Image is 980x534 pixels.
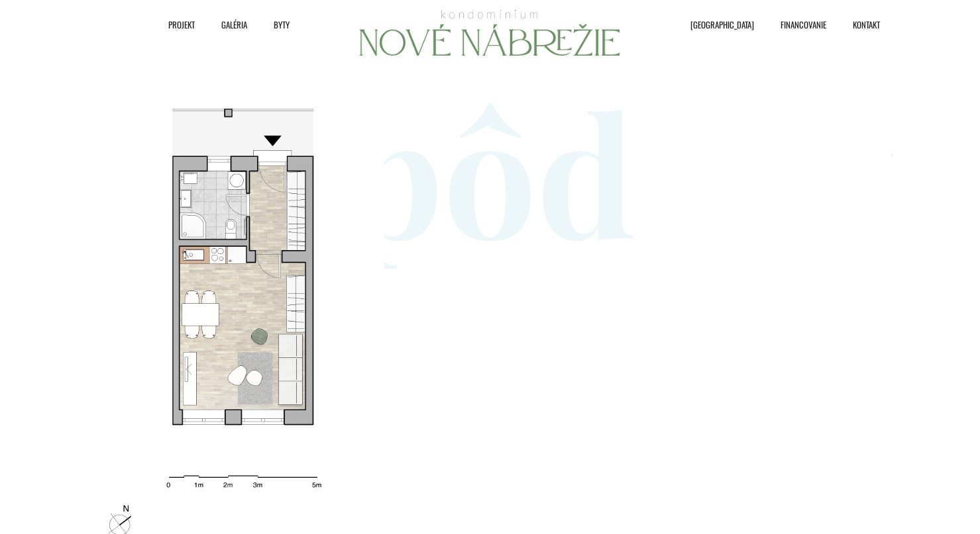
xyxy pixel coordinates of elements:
[537,71,636,269] span: d
[148,15,201,34] a: Projekt
[671,15,761,34] a: [GEOGRAPHIC_DATA]
[254,15,296,34] a: Byty
[274,15,290,34] span: Byty
[853,15,880,34] span: Kontakt
[344,71,443,269] span: p
[833,15,887,34] a: Kontakt
[781,15,826,34] span: Financovanie
[690,15,754,34] span: [GEOGRAPHIC_DATA]
[221,15,247,34] span: Galéria
[761,15,833,34] a: Financovanie
[168,15,195,34] span: Projekt
[201,15,254,34] a: Galéria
